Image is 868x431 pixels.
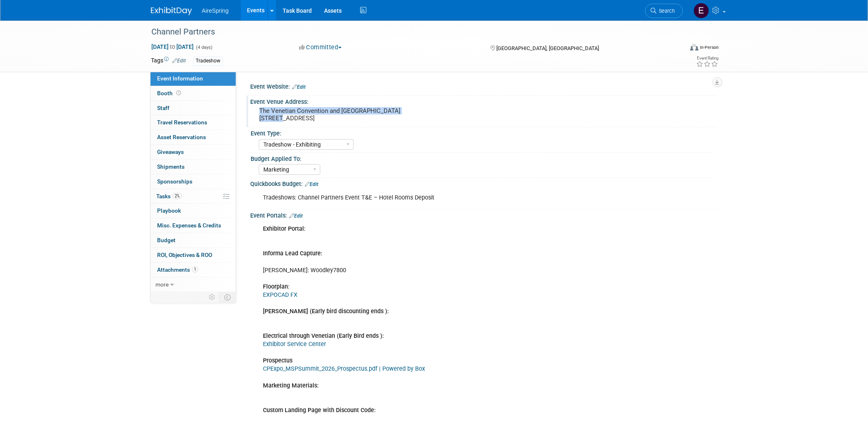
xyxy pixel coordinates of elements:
[157,252,212,258] span: ROI, Objectives & ROO
[151,145,236,159] a: Giveaways
[259,107,436,122] pre: The Venetian Convention and [GEOGRAPHIC_DATA] [STREET_ADDRESS]
[151,277,236,292] a: more
[151,174,236,189] a: Sponsorships
[296,43,345,52] button: Committed
[697,56,719,60] div: Event Rating
[151,204,236,218] a: Playbook
[151,218,236,233] a: Misc. Expenses & Credits
[257,190,627,206] div: Tradeshows: Channel Partners Event T&E – Hotel Rooms Deposit
[202,7,228,14] span: AireSpring
[250,80,717,91] div: Event Website:
[157,149,184,155] span: Giveaways
[263,308,389,315] b: [PERSON_NAME] (Early bird discounting ends ):
[157,134,206,140] span: Asset Reservations
[289,213,303,219] a: Edit
[263,332,384,339] b: Electrical through Venetian (Early Bird ends ):
[155,281,169,288] span: more
[151,86,236,101] a: Booth
[263,365,425,372] a: CPExpo_MSPSummit_2026_Prospectus.pdf | Powered by Box
[151,263,236,277] a: Attachments1
[251,127,713,138] div: Event Type:
[151,189,236,204] a: Tasks2%
[694,3,709,18] img: erica arjona
[263,341,326,348] a: Exhibitor Service Center
[151,115,236,130] a: Travel Reservations
[263,291,297,298] a: EXPOCAD FX
[175,90,183,96] span: Booth not reserved yet
[173,193,182,199] span: 2%
[148,25,671,39] div: Channel Partners
[263,407,376,414] b: Custom Landing Page with Discount Code:
[157,178,192,185] span: Sponsorships
[151,71,236,86] a: Event Information
[151,248,236,262] a: ROI, Objectives & ROO
[192,266,198,273] span: 1
[157,75,203,82] span: Event Information
[151,160,236,174] a: Shipments
[157,266,198,273] span: Attachments
[151,101,236,115] a: Staff
[251,153,713,163] div: Budget Applied To:
[151,56,186,66] td: Tags
[157,90,183,96] span: Booth
[263,283,290,290] b: Floorplan:
[157,207,181,214] span: Playbook
[250,96,717,106] div: Event Venue Address:
[195,45,212,50] span: (4 days)
[292,84,306,90] a: Edit
[157,105,169,111] span: Staff
[157,237,176,243] span: Budget
[250,209,717,220] div: Event Portals:
[263,225,306,232] b: Exhibitor Portal:
[496,45,599,51] span: [GEOGRAPHIC_DATA], [GEOGRAPHIC_DATA]
[169,44,176,50] span: to
[156,193,182,199] span: Tasks
[635,43,719,55] div: Event Format
[250,178,717,188] div: Quickbooks Budget:
[263,382,319,389] b: Marketing Materials:
[205,292,219,303] td: Personalize Event Tab Strip
[219,292,236,303] td: Toggle Event Tabs
[157,119,207,126] span: Travel Reservations
[172,58,186,64] a: Edit
[193,57,223,65] div: Tradeshow
[151,7,192,15] img: ExhibitDay
[157,222,221,229] span: Misc. Expenses & Credits
[151,233,236,248] a: Budget
[700,44,719,50] div: In-Person
[263,357,292,364] b: Prospectus
[645,4,683,18] a: Search
[305,181,318,187] a: Edit
[157,163,185,170] span: Shipments
[151,43,194,50] span: [DATE] [DATE]
[263,250,322,257] b: Informa Lead Capture:
[656,8,675,14] span: Search
[151,130,236,144] a: Asset Reservations
[690,44,699,50] img: Format-Inperson.png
